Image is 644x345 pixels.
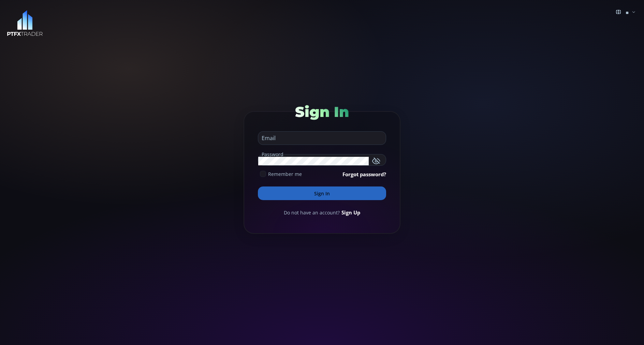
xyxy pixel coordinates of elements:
a: Forgot password? [342,170,386,178]
button: Sign In [258,186,386,200]
div: Do not have an account? [258,209,386,216]
img: LOGO [7,10,43,36]
a: Sign Up [341,209,360,216]
span: Remember me [268,170,302,178]
span: Sign In [295,103,349,121]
